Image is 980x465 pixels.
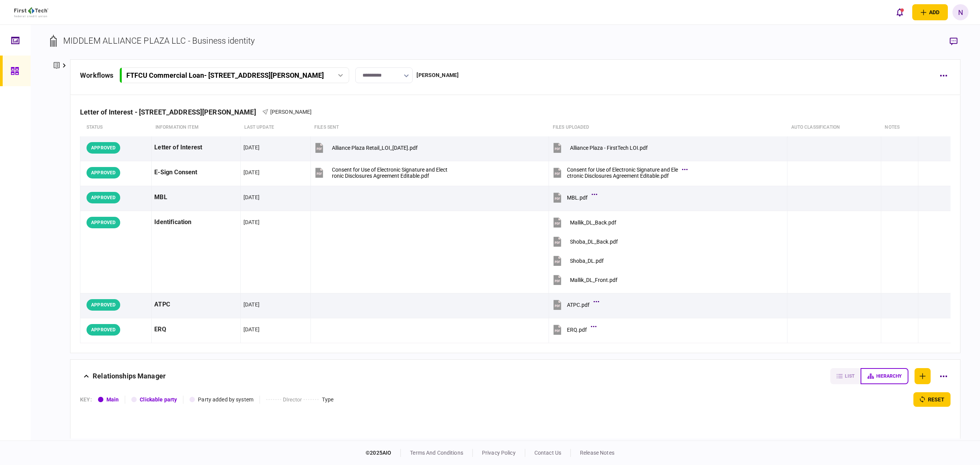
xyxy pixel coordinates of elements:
[243,144,260,151] div: [DATE]
[552,164,686,181] button: Consent for Use of Electronic Signature and Electronic Disclosures Agreement Editable.pdf
[552,252,604,269] button: Shoba_DL.pdf
[332,167,448,179] div: Consent for Use of Electronic Signature and Electronic Disclosures Agreement Editable.pdf
[243,169,260,176] div: [DATE]
[570,219,616,226] div: Mallik_DL_Back.pdf
[366,449,401,457] div: © 2025 AIO
[549,119,787,136] th: Files uploaded
[552,271,617,288] button: Mallik_DL_Front.pdf
[570,145,648,151] div: Alliance Plaza - FirstTech LOI.pdf
[845,373,854,379] span: list
[87,142,120,154] div: APPROVED
[416,71,459,79] div: [PERSON_NAME]
[534,450,561,456] a: contact us
[80,108,262,116] div: Letter of Interest - [STREET_ADDRESS][PERSON_NAME]
[243,218,260,226] div: [DATE]
[154,189,238,206] div: MBL
[787,119,881,136] th: auto classification
[93,368,166,384] div: Relationships Manager
[570,239,618,245] div: Shoba_DL_Back.pdf
[154,164,238,181] div: E-Sign Consent
[243,193,260,201] div: [DATE]
[270,109,312,115] span: [PERSON_NAME]
[63,34,255,47] div: MIDDLEM ALLIANCE PLAZA LLC - Business identity
[570,258,604,264] div: Shoba_DL.pdf
[570,277,617,283] div: Mallik_DL_Front.pdf
[87,324,120,336] div: APPROVED
[106,396,119,404] div: Main
[87,299,120,311] div: APPROVED
[243,326,260,333] div: [DATE]
[154,214,238,231] div: Identification
[552,214,616,231] button: Mallik_DL_Back.pdf
[912,4,948,20] button: open adding identity options
[240,119,310,136] th: last update
[410,450,463,456] a: terms and conditions
[87,192,120,203] div: APPROVED
[310,119,549,136] th: files sent
[892,4,908,20] button: open notifications list
[87,167,120,178] div: APPROVED
[552,139,648,156] button: Alliance Plaza - FirstTech LOI.pdf
[580,450,614,456] a: release notes
[913,392,951,407] button: reset
[567,327,587,333] div: ERQ.pdf
[119,67,349,83] button: FTFCU Commercial Loan- [STREET_ADDRESS][PERSON_NAME]
[198,396,253,404] div: Party added by system
[552,321,595,338] button: ERQ.pdf
[154,296,238,313] div: ATPC
[243,301,260,308] div: [DATE]
[80,119,152,136] th: status
[881,119,918,136] th: notes
[322,396,334,404] div: Type
[314,164,448,181] button: Consent for Use of Electronic Signature and Electronic Disclosures Agreement Editable.pdf
[154,139,238,156] div: Letter of Interest
[140,396,177,404] div: Clickable party
[332,145,418,151] div: Alliance Plaza Retail_LOI_10.01.25.pdf
[861,368,908,384] button: hierarchy
[876,373,902,379] span: hierarchy
[482,450,516,456] a: privacy policy
[567,302,590,308] div: ATPC.pdf
[552,296,597,313] button: ATPC.pdf
[567,195,588,201] div: MBL.pdf
[152,119,241,136] th: Information item
[80,70,113,80] div: workflows
[552,233,618,250] button: Shoba_DL_Back.pdf
[567,167,678,179] div: Consent for Use of Electronic Signature and Electronic Disclosures Agreement Editable.pdf
[80,396,92,404] div: KEY :
[126,71,324,79] div: FTFCU Commercial Loan - [STREET_ADDRESS][PERSON_NAME]
[314,139,418,156] button: Alliance Plaza Retail_LOI_10.01.25.pdf
[830,368,861,384] button: list
[552,189,595,206] button: MBL.pdf
[87,217,120,228] div: APPROVED
[154,321,238,338] div: ERQ
[952,4,969,20] button: N
[14,7,48,17] img: client company logo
